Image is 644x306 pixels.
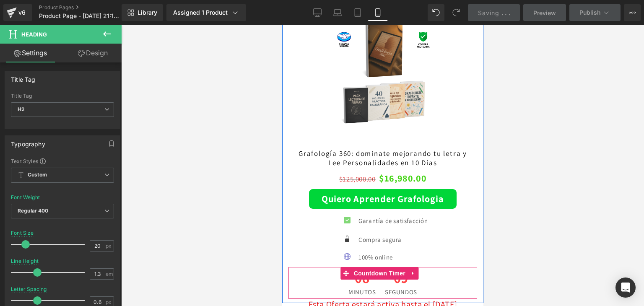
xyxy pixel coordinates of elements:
[478,9,499,16] span: Saving
[18,106,25,112] b: H2
[39,4,135,11] a: Product Pages
[103,246,135,264] span: 09
[533,8,556,17] span: Preview
[62,44,123,62] a: Design
[11,136,45,148] div: Typography
[569,4,621,21] button: Publish
[17,7,27,18] div: v6
[173,8,239,17] div: Assigned 1 Product
[103,264,135,270] span: segundos
[11,194,40,200] div: Font Weight
[579,9,600,16] span: Publish
[76,190,145,201] p: Garantía de satisfacción
[76,226,145,238] p: 100% online
[307,4,327,21] a: Desktop
[368,4,388,21] a: Mobile
[57,149,93,158] span: $125,000.00
[523,4,566,21] a: Preview
[106,271,113,277] span: em
[348,4,368,21] a: Tablet
[106,243,113,249] span: px
[615,277,636,298] div: Open Intercom Messenger
[11,230,34,236] div: Font Size
[3,4,32,21] a: v6
[66,264,93,270] span: Minutos
[11,93,114,99] div: Title Tag
[10,124,191,142] a: Grafología 360: dominate mejorando tu letra y Lee Personalidades en 10 Días
[97,145,144,162] span: $16,980.00
[27,164,174,184] button: Quiero Aprender Grafologia
[39,13,119,19] span: Product Page - [DATE] 21:18:06
[106,299,113,305] span: px
[501,9,503,16] span: .
[428,4,444,21] button: Undo
[138,9,157,16] span: Library
[18,207,49,214] b: Regular 400
[11,71,36,83] div: Title Tag
[70,242,125,254] span: Countdown Timer
[76,209,145,220] p: Compra segura
[66,246,93,264] span: 08
[21,31,47,38] span: Heading
[11,258,39,264] div: Line Height
[624,4,641,21] button: More
[327,4,348,21] a: Laptop
[448,4,465,21] button: Redo
[11,286,47,292] div: Letter Spacing
[28,171,47,179] b: Custom
[11,158,114,164] div: Text Styles
[122,4,163,21] a: New Library
[125,242,136,254] a: Expand / Collapse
